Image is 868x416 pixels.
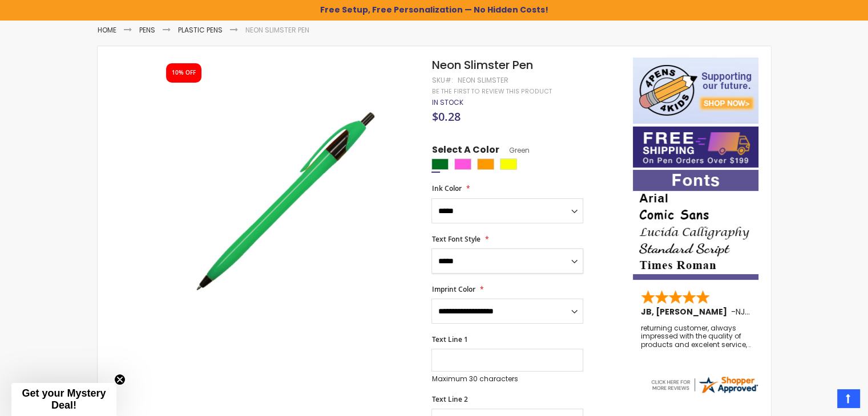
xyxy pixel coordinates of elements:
[431,75,453,85] strong: SKU
[431,234,480,244] span: Text Font Style
[431,97,463,107] span: In stock
[172,69,196,77] div: 10% OFF
[431,57,532,73] span: Neon Slimster Pen
[837,389,859,407] a: Top
[98,25,116,35] a: Home
[431,284,475,294] span: Imprint Color
[633,127,758,168] img: Free shipping on orders over $199
[114,374,126,385] button: Close teaser
[22,388,106,411] span: Get your Mystery Deal!
[431,335,467,344] span: Text Line 1
[431,98,463,107] div: Availability
[431,158,449,170] div: Green
[245,26,309,35] li: Neon Slimster Pen
[431,183,461,193] span: Ink Color
[649,388,759,397] a: 4pens.com certificate URL
[454,158,471,170] div: Pink
[431,144,499,159] span: Select A Color
[649,374,759,395] img: 4pens.com widget logo
[731,306,830,317] span: - ,
[431,394,467,404] span: Text Line 2
[500,158,517,170] div: Yellow
[431,87,551,96] a: Be the first to review this product
[155,74,416,335] img: neon_slimster_side_green_1.jpg
[641,324,752,349] div: returning customer, always impressed with the quality of products and excelent service, will retu...
[633,58,758,124] img: 4pens 4 kids
[431,109,460,124] span: $0.28
[11,383,116,416] div: Get your Mystery Deal!Close teaser
[457,76,508,85] div: Neon Slimster
[633,170,758,280] img: font-personalization-examples
[477,158,494,170] div: Orange
[178,25,223,35] a: Plastic Pens
[431,374,583,384] p: Maximum 30 characters
[499,145,529,155] span: Green
[641,306,731,317] span: JB, [PERSON_NAME]
[736,306,750,317] span: NJ
[139,25,155,35] a: Pens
